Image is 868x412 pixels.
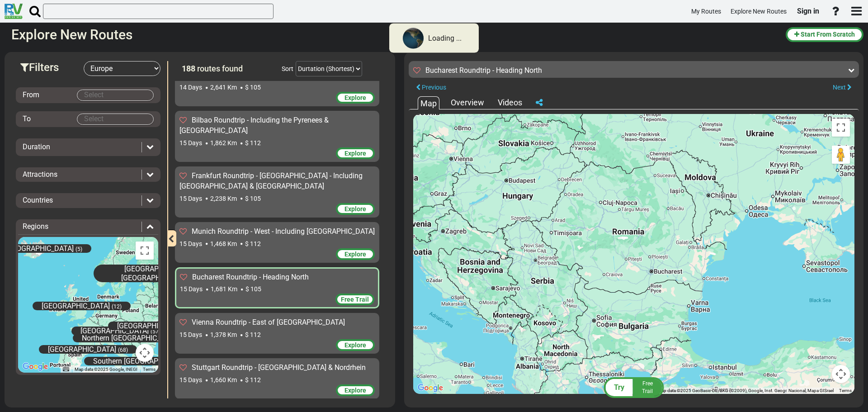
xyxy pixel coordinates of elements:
[179,84,202,91] span: 14 Days
[179,139,202,147] span: 15 Days
[495,97,524,109] div: Videos
[614,383,624,392] span: Try
[687,3,725,20] a: My Routes
[425,66,542,75] sapn: Bucharest Roundtrip - Heading North
[48,345,116,354] span: [GEOGRAPHIC_DATA]
[336,92,375,104] div: Explore
[786,27,863,42] button: Start From Scratch
[245,285,261,293] span: $ 105
[344,205,366,213] span: Explore
[143,367,156,372] a: Terms (opens in new tab)
[826,81,859,94] button: Next
[245,376,261,384] span: $ 112
[832,118,850,137] button: Toggle fullscreen view
[210,331,237,338] span: 1,378 Km
[18,170,158,180] div: Attractions
[245,195,261,202] span: $ 105
[179,195,202,202] span: 15 Days
[75,246,82,252] span: (5)
[175,56,379,107] div: Stockholm roundtrip - Scenic [GEOGRAPHIC_DATA]: Coastline and Countryside 14 Days 2,641 Km $ 105 ...
[657,388,834,393] span: Map data ©2025 GeoBasis-DE/BKG (©2009), Google, Inst. Geogr. Nacional, Mapa GISrael
[344,150,366,157] span: Explore
[180,285,203,293] span: 15 Days
[210,240,237,247] span: 1,468 Km
[112,303,122,310] span: (12)
[63,366,69,373] button: Keyboard shortcuts
[335,294,374,305] div: Free Trail
[793,2,823,21] a: Sign in
[75,367,137,372] span: Map data ©2025 Google, INEGI
[336,147,375,159] div: Explore
[344,341,366,349] span: Explore
[93,357,192,365] span: Southern [GEOGRAPHIC_DATA]
[832,146,850,164] button: Drag Pegman onto the map to open Street View
[210,195,237,202] span: 2,238 Km
[20,62,84,73] h3: Filters
[182,64,195,73] span: 188
[336,339,375,351] div: Explore
[5,244,74,253] span: [GEOGRAPHIC_DATA]
[428,33,462,44] div: Loading ...
[118,347,128,353] span: (68)
[136,344,154,362] button: Map camera controls
[175,358,379,399] div: Stuttgart Roundtrip - [GEOGRAPHIC_DATA] & Nordrhein 15 Days 1,660 Km $ 112 Explore
[179,376,202,384] span: 15 Days
[192,227,375,236] span: Munich Roundtrip - West - Including [GEOGRAPHIC_DATA]
[179,171,363,190] span: Frankfurt Roundtrip - [GEOGRAPHIC_DATA] - Including [GEOGRAPHIC_DATA] & [GEOGRAPHIC_DATA]
[797,7,819,15] span: Sign in
[192,363,366,372] span: Stuttgart Roundtrip - [GEOGRAPHIC_DATA] & Nordrhein
[23,170,57,179] span: Attractions
[344,251,366,258] span: Explore
[77,90,153,100] input: Select
[415,382,445,394] img: Google
[731,8,787,15] span: Explore New Routes
[726,3,791,20] a: Explore New Routes
[642,380,653,394] span: Free Trail
[832,365,850,383] button: Map camera controls
[245,240,261,247] span: $ 112
[448,97,486,109] div: Overview
[23,90,39,99] span: From
[23,142,50,151] span: Duration
[175,166,379,218] div: Frankfurt Roundtrip - [GEOGRAPHIC_DATA] - Including [GEOGRAPHIC_DATA] & [GEOGRAPHIC_DATA] 15 Days...
[691,8,721,15] span: My Routes
[179,116,329,135] span: Bilbao Roundtrip - Including the Pyrenees & [GEOGRAPHIC_DATA]
[175,313,379,354] div: Vienna Roundtrip - East of [GEOGRAPHIC_DATA] 15 Days 1,378 Km $ 112 Explore
[117,322,185,330] span: [GEOGRAPHIC_DATA]
[192,318,345,327] span: Vienna Roundtrip - East of [GEOGRAPHIC_DATA]
[210,84,237,91] span: 2,641 Km
[210,139,237,147] span: 1,862 Km
[282,64,293,73] div: Sort
[5,4,23,19] img: RvPlanetLogo.png
[336,203,375,215] div: Explore
[601,377,667,398] button: Try FreeTrail
[18,142,158,152] div: Duration
[192,273,309,281] span: Bucharest Roundtrip - Heading North
[197,64,243,73] span: routes found
[409,81,453,94] button: Previous
[175,111,379,162] div: Bilbao Roundtrip - Including the Pyrenees & [GEOGRAPHIC_DATA] 15 Days 1,862 Km $ 112 Explore
[18,195,158,206] div: Countries
[20,361,50,373] img: Google
[336,384,375,396] div: Explore
[77,114,153,124] input: Select
[341,296,369,303] span: Free Trail
[336,248,375,260] div: Explore
[23,222,48,231] span: Regions
[179,331,202,338] span: 15 Days
[422,84,446,91] span: Previous
[344,387,366,394] span: Explore
[211,285,237,293] span: 1,681 Km
[418,96,439,109] div: Map
[11,27,779,42] h2: Explore New Routes
[23,114,31,123] span: To
[839,388,852,393] a: Terms (opens in new tab)
[175,267,379,309] div: Bucharest Roundtrip - Heading North 15 Days 1,681 Km $ 105 Free Trail
[80,327,149,336] span: [GEOGRAPHIC_DATA]
[801,31,855,38] span: Start From Scratch
[18,222,158,232] div: Regions
[42,302,110,310] span: [GEOGRAPHIC_DATA]
[20,361,50,373] a: Open this area in Google Maps (opens a new window)
[121,265,198,282] span: [GEOGRAPHIC_DATA] / [GEOGRAPHIC_DATA]
[175,222,379,263] div: Munich Roundtrip - West - Including [GEOGRAPHIC_DATA] 15 Days 1,468 Km $ 112 Explore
